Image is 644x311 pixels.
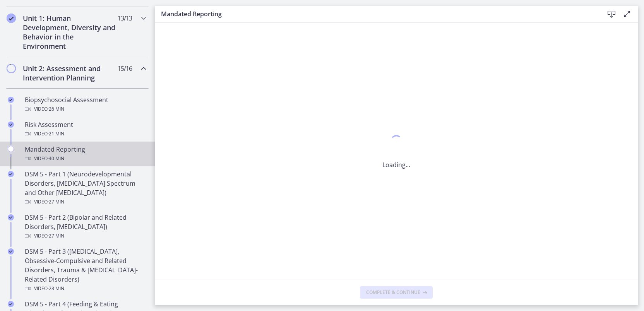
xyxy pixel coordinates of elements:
[360,286,433,299] button: Complete & continue
[48,129,64,138] span: · 21 min
[8,97,14,103] i: Completed
[8,214,14,220] i: Completed
[8,248,14,255] i: Completed
[25,231,146,241] div: Video
[118,64,132,73] span: 15 / 16
[25,120,146,138] div: Risk Assessment
[8,171,14,177] i: Completed
[25,154,146,163] div: Video
[48,197,64,207] span: · 27 min
[25,197,146,207] div: Video
[25,95,146,114] div: Biopsychosocial Assessment
[8,121,14,128] i: Completed
[25,145,146,163] div: Mandated Reporting
[48,154,64,163] span: · 40 min
[25,247,146,293] div: DSM 5 - Part 3 ([MEDICAL_DATA], Obsessive-Compulsive and Related Disorders, Trauma & [MEDICAL_DAT...
[48,231,64,241] span: · 27 min
[48,104,64,114] span: · 26 min
[25,213,146,241] div: DSM 5 - Part 2 (Bipolar and Related Disorders, [MEDICAL_DATA])
[382,160,410,169] p: Loading...
[161,9,591,19] h3: Mandated Reporting
[25,284,146,293] div: Video
[25,104,146,114] div: Video
[382,133,410,151] div: 1
[25,169,146,207] div: DSM 5 - Part 1 (Neurodevelopmental Disorders, [MEDICAL_DATA] Spectrum and Other [MEDICAL_DATA])
[366,289,420,296] span: Complete & continue
[23,14,117,51] h2: Unit 1: Human Development, Diversity and Behavior in the Environment
[25,129,146,138] div: Video
[48,284,64,293] span: · 28 min
[118,14,132,23] span: 13 / 13
[7,14,16,23] i: Completed
[8,301,14,307] i: Completed
[23,64,117,82] h2: Unit 2: Assessment and Intervention Planning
